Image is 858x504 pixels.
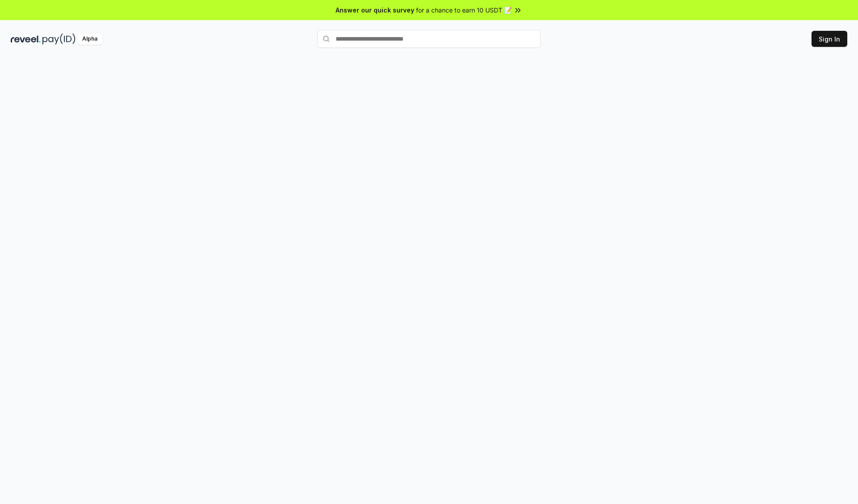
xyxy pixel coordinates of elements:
img: pay_id [42,33,76,45]
span: for a chance to earn 10 USDT 📝 [416,5,512,15]
div: Alpha [77,33,102,45]
button: Sign In [812,31,847,47]
img: reveel_dark [11,33,41,45]
span: Answer our quick survey [336,5,414,15]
